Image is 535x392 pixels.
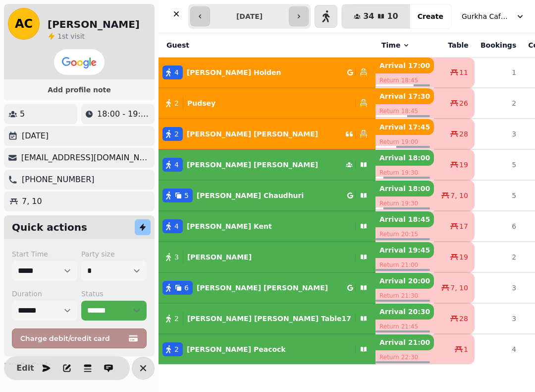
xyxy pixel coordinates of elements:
[375,58,434,73] p: Arrival 17:00
[174,221,179,231] span: 4
[15,18,33,30] span: AC
[187,98,215,108] p: Pudsey
[187,344,286,354] p: [PERSON_NAME] Peacock
[375,289,434,303] p: Return 21:30
[48,17,140,31] h2: [PERSON_NAME]
[459,129,468,139] span: 28
[174,160,179,170] span: 4
[459,314,468,324] span: 28
[16,86,143,93] span: Add profile note
[375,350,434,364] p: Return 22:30
[375,334,434,350] p: Arrival 21:00
[450,283,468,293] span: 7, 10
[375,135,434,149] p: Return 19:00
[475,334,522,364] td: 4
[62,32,70,40] span: st
[450,191,468,200] span: 7, 10
[174,129,179,139] span: 2
[342,4,410,28] button: 3410
[20,335,126,342] span: Charge debit/credit card
[159,337,375,361] button: 2[PERSON_NAME] Peacock
[174,252,179,262] span: 3
[375,227,434,241] p: Return 20:15
[187,314,351,324] p: [PERSON_NAME] [PERSON_NAME] Table17
[187,129,318,139] p: [PERSON_NAME] [PERSON_NAME]
[375,150,434,166] p: Arrival 18:00
[19,364,31,372] span: Edit
[459,160,468,170] span: 19
[187,67,281,77] p: [PERSON_NAME] Holden
[57,32,62,40] span: 1
[12,328,147,348] button: Charge debit/credit card
[12,289,77,299] label: Duration
[81,249,147,259] label: Party size
[475,58,522,88] td: 1
[410,4,451,28] button: Create
[97,108,151,120] p: 18:00 - 19:30
[375,242,434,258] p: Arrival 19:45
[375,104,434,118] p: Return 18:45
[375,258,434,272] p: Return 21:00
[375,320,434,333] p: Return 21:45
[375,196,434,210] p: Return 19:30
[174,67,179,77] span: 4
[174,314,179,324] span: 2
[184,191,189,200] span: 5
[475,33,522,58] th: Bookings
[375,73,434,87] p: Return 18:45
[159,276,375,300] button: 6[PERSON_NAME] [PERSON_NAME]
[375,166,434,180] p: Return 19:30
[197,191,304,200] p: [PERSON_NAME] Chaudhuri
[475,242,522,272] td: 2
[387,12,398,20] span: 10
[475,303,522,334] td: 3
[15,358,35,378] button: Edit
[159,61,375,84] button: 4[PERSON_NAME] Holden
[459,98,468,108] span: 26
[8,83,151,96] button: Add profile note
[197,283,328,293] p: [PERSON_NAME] [PERSON_NAME]
[159,91,375,115] button: 2Pudsey
[363,12,374,20] span: 34
[381,40,400,50] span: Time
[375,211,434,227] p: Arrival 18:45
[375,304,434,320] p: Arrival 20:30
[187,221,272,231] p: [PERSON_NAME] Kent
[375,273,434,289] p: Arrival 20:00
[22,130,49,142] p: [DATE]
[475,180,522,211] td: 5
[464,344,468,354] span: 1
[475,119,522,149] td: 3
[22,174,95,186] p: [PHONE_NUMBER]
[375,88,434,104] p: Arrival 17:30
[475,149,522,180] td: 5
[381,40,410,50] button: Time
[12,249,77,259] label: Start Time
[375,181,434,196] p: Arrival 18:00
[475,211,522,242] td: 6
[57,31,85,41] p: visit
[475,272,522,303] td: 3
[81,289,147,299] label: Status
[187,252,252,262] p: [PERSON_NAME]
[159,153,375,177] button: 4[PERSON_NAME] [PERSON_NAME]
[174,344,179,354] span: 2
[159,122,375,146] button: 2[PERSON_NAME] [PERSON_NAME]
[187,160,318,170] p: [PERSON_NAME] [PERSON_NAME]
[22,196,42,207] p: 7, 10
[434,33,475,58] th: Table
[21,152,151,164] p: [EMAIL_ADDRESS][DOMAIN_NAME]
[459,67,468,77] span: 11
[159,184,375,207] button: 5[PERSON_NAME] Chaudhuri
[12,220,87,234] h2: Quick actions
[475,88,522,119] td: 2
[418,13,443,20] span: Create
[456,7,531,25] button: Gurkha Cafe & Restauarant
[174,98,179,108] span: 2
[159,245,375,269] button: 3[PERSON_NAME]
[159,33,375,58] th: Guest
[20,108,25,120] p: 5
[459,221,468,231] span: 17
[462,11,511,21] span: Gurkha Cafe & Restauarant
[184,283,189,293] span: 6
